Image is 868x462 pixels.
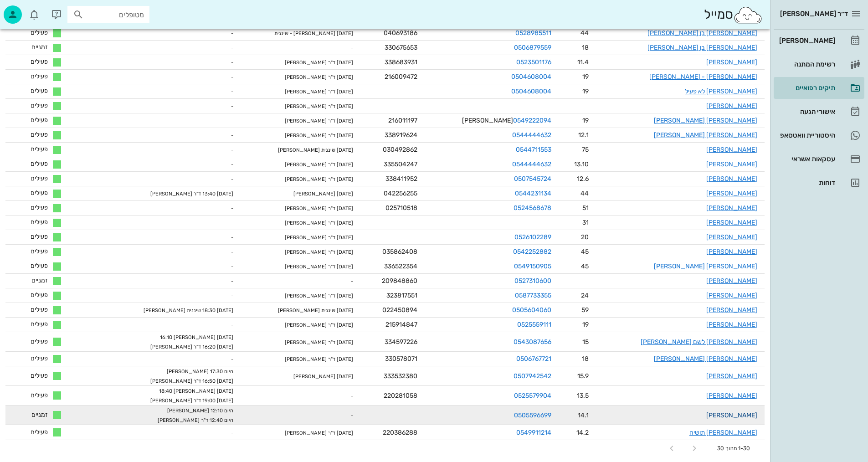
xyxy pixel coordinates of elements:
[31,116,48,124] span: פעילים
[516,146,551,154] a: 0544711553
[385,44,417,51] span: 330675653
[582,117,589,124] span: 19
[581,262,589,270] span: 45
[774,30,864,51] a: [PERSON_NAME]
[514,262,551,270] a: 0549150905
[516,429,551,436] a: 0549911214
[511,73,551,81] a: 0504608004
[654,117,757,124] a: [PERSON_NAME] [PERSON_NAME]
[384,160,417,168] span: 335504247
[774,53,864,75] a: רשימת המתנה
[706,175,757,183] a: [PERSON_NAME]
[386,292,417,299] span: 323817551
[382,306,417,314] span: 022450894
[582,146,589,154] span: 75
[577,392,589,400] span: 13.5
[31,372,48,380] span: פעילים
[31,306,48,313] span: פעילים
[706,102,757,110] a: [PERSON_NAME]
[293,191,353,197] small: [DATE] [PERSON_NAME]
[150,378,233,384] small: [DATE] 16:50 ד"ר [PERSON_NAME]
[31,189,48,197] span: פעילים
[582,73,589,81] span: 19
[158,417,233,423] small: היום 12:40 ד"ר [PERSON_NAME]
[582,338,589,346] span: 15
[511,87,551,95] a: 0504608004
[27,7,32,13] span: תג
[285,74,353,80] small: [DATE] ד"ר [PERSON_NAME]
[231,322,233,328] small: -
[231,89,233,95] small: -
[31,145,48,153] span: פעילים
[231,60,233,66] small: -
[351,45,353,51] small: -
[285,356,353,362] small: [DATE] ד"ר [PERSON_NAME]
[31,72,48,80] span: פעילים
[384,190,417,197] span: 042256255
[285,60,353,66] small: [DATE] ד"ר [PERSON_NAME]
[581,292,589,299] span: 24
[654,131,757,139] a: [PERSON_NAME] [PERSON_NAME]
[706,292,757,299] a: [PERSON_NAME]
[285,162,353,168] small: [DATE] ד"ר [PERSON_NAME]
[231,235,233,241] small: -
[231,103,233,109] small: -
[514,204,551,212] a: 0524568678
[285,249,353,255] small: [DATE] ד"ר [PERSON_NAME]
[515,292,551,299] a: 0587733355
[774,148,864,170] a: עסקאות אשראי
[31,131,48,139] span: פעילים
[774,124,864,146] a: היסטוריית וואטסאפ
[384,262,417,270] span: 336522354
[31,102,48,109] span: פעילים
[231,220,233,226] small: -
[150,344,233,350] small: [DATE] 16:20 ד"ר [PERSON_NAME]
[777,108,835,115] div: אישורי הגעה
[285,205,353,211] small: [DATE] ד"ר [PERSON_NAME]
[774,101,864,123] a: אישורי הגעה
[231,249,233,255] small: -
[515,190,551,197] a: 0544231134
[689,429,757,436] a: [PERSON_NAME] תושיה
[385,204,417,212] span: 025710518
[706,160,757,168] a: [PERSON_NAME]
[231,176,233,182] small: -
[685,87,757,95] a: [PERSON_NAME] לא פעיל
[780,10,848,18] span: ד״ר [PERSON_NAME]
[777,37,835,44] div: [PERSON_NAME]
[285,235,353,241] small: [DATE] ד"ר [PERSON_NAME]
[231,133,233,139] small: -
[285,293,353,299] small: [DATE] ד"ר [PERSON_NAME]
[385,321,417,329] span: 215914847
[31,204,48,211] span: פעילים
[513,248,551,256] a: 0542252882
[285,89,353,95] small: [DATE] ד"ר [PERSON_NAME]
[231,147,233,153] small: -
[160,334,233,340] small: [DATE] 16:10 [PERSON_NAME]
[31,354,48,362] span: פעילים
[706,233,757,241] a: [PERSON_NAME]
[31,247,48,255] span: פעילים
[231,205,233,211] small: -
[577,175,589,183] span: 12.6
[231,430,233,436] small: -
[385,58,417,66] span: 338683931
[578,131,589,139] span: 12.1
[31,291,48,299] span: פעילים
[582,219,589,226] span: 31
[385,131,417,139] span: 338919624
[31,233,48,241] span: פעילים
[231,45,233,51] small: -
[167,369,233,375] small: היום 17:30 [PERSON_NAME]
[231,74,233,80] small: -
[31,391,48,399] span: פעילים
[31,160,48,168] span: פעילים
[462,117,551,124] span: [PERSON_NAME]
[385,175,417,183] span: 338411952
[514,277,551,285] a: 0527310600
[31,58,48,66] span: פעילים
[582,204,589,212] span: 51
[384,372,417,380] span: 333532380
[31,338,48,345] span: פעילים
[285,339,353,345] small: [DATE] ד"ר [PERSON_NAME]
